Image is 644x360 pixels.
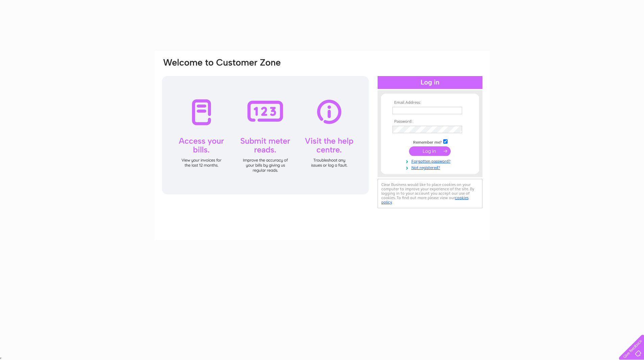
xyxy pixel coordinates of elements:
[391,138,469,145] td: Remember me?
[409,146,451,156] input: Submit
[391,119,469,124] th: Password:
[381,195,469,205] a: cookies policy
[392,158,469,164] a: Forgotten password?
[392,164,469,170] a: Not registered?
[391,100,469,105] th: Email Address:
[378,179,482,208] div: Clear Business would like to place cookies on your computer to improve your experience of the sit...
